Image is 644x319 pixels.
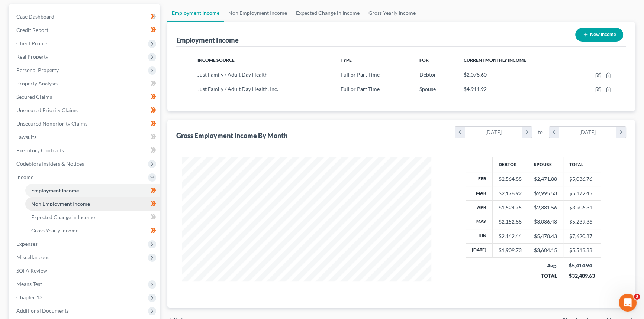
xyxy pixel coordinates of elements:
[10,130,160,144] a: Lawsuits
[16,267,47,274] span: SOFA Review
[466,229,493,243] th: Jun
[292,4,364,22] a: Expected Change in Income
[25,197,160,211] a: Non Employment Income
[499,218,522,225] div: $2,152.88
[563,215,601,229] td: $5,239.36
[619,294,637,312] iframe: Intercom live chat
[10,264,160,277] a: SOFA Review
[466,215,493,229] th: May
[167,4,224,22] a: Employment Income
[25,211,160,224] a: Expected Change in Income
[16,53,48,60] span: Real Property
[559,127,616,138] div: [DATE]
[16,147,64,153] span: Executory Contracts
[563,186,601,200] td: $5,172.45
[463,57,526,63] span: Current Monthly Income
[341,57,352,63] span: Type
[197,57,235,63] span: Income Source
[16,134,36,140] span: Lawsuits
[25,184,160,197] a: Employment Income
[224,4,292,22] a: Non Employment Income
[10,90,160,104] a: Secured Claims
[463,71,486,78] span: $2,078.60
[16,294,42,300] span: Chapter 13
[364,4,420,22] a: Gross Yearly Income
[455,127,465,138] i: chevron_left
[10,117,160,130] a: Unsecured Nonpriority Claims
[466,172,493,186] th: Feb
[499,175,522,183] div: $2,564.88
[534,175,557,183] div: $2,471.88
[31,214,95,220] span: Expected Change in Income
[16,254,49,260] span: Miscellaneous
[16,107,78,113] span: Unsecured Priority Claims
[419,71,436,78] span: Debtor
[534,232,557,240] div: $5,478.43
[575,28,623,42] button: New Income
[634,294,640,300] span: 3
[616,127,626,138] i: chevron_right
[563,229,601,243] td: $7,620.87
[499,190,522,197] div: $2,176.92
[10,144,160,157] a: Executory Contracts
[197,86,278,92] span: Just Family / Adult Day Health, Inc.
[528,157,563,172] th: Spouse
[176,131,287,140] div: Gross Employment Income By Month
[31,227,78,234] span: Gross Yearly Income
[534,190,557,197] div: $2,995.53
[176,36,239,45] div: Employment Income
[534,262,557,269] div: Avg.
[499,232,522,240] div: $2,142.44
[10,104,160,117] a: Unsecured Priority Claims
[341,71,380,78] span: Full or Part Time
[466,186,493,200] th: Mar
[563,243,601,257] td: $5,513.88
[538,128,543,136] span: to
[522,127,532,138] i: chevron_right
[16,13,54,20] span: Case Dashboard
[563,172,601,186] td: $5,036.76
[534,247,557,254] div: $3,604.15
[16,174,33,180] span: Income
[419,57,428,63] span: For
[341,86,380,92] span: Full or Part Time
[563,201,601,215] td: $3,906.31
[10,77,160,90] a: Property Analysis
[10,10,160,23] a: Case Dashboard
[197,71,268,78] span: Just Family / Adult Day Health
[16,281,42,287] span: Means Test
[466,243,493,257] th: [DATE]
[16,80,58,87] span: Property Analysis
[463,86,486,92] span: $4,911.92
[492,157,528,172] th: Debtor
[466,201,493,215] th: Apr
[569,262,595,269] div: $5,414.94
[16,241,38,247] span: Expenses
[10,23,160,37] a: Credit Report
[465,127,522,138] div: [DATE]
[16,67,59,73] span: Personal Property
[569,272,595,280] div: $32,489.63
[499,247,522,254] div: $1,909.73
[16,307,69,314] span: Additional Documents
[534,272,557,280] div: TOTAL
[534,204,557,211] div: $2,381.56
[31,187,79,193] span: Employment Income
[16,160,84,167] span: Codebtors Insiders & Notices
[25,224,160,237] a: Gross Yearly Income
[549,127,559,138] i: chevron_left
[16,27,48,33] span: Credit Report
[419,86,435,92] span: Spouse
[16,94,52,100] span: Secured Claims
[16,120,87,127] span: Unsecured Nonpriority Claims
[534,218,557,225] div: $3,086.48
[16,40,47,46] span: Client Profile
[499,204,522,211] div: $1,524.75
[563,157,601,172] th: Total
[31,201,90,207] span: Non Employment Income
